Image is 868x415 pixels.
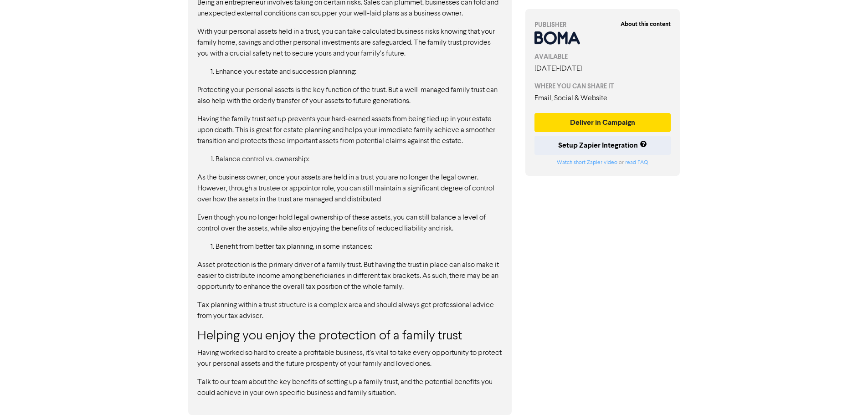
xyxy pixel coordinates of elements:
[197,329,503,344] h3: Helping you enjoy the protection of a family trust
[534,113,671,132] button: Deliver in Campaign
[197,348,503,369] p: Having worked so hard to create a profitable business, it’s vital to take every opportunity to pr...
[216,67,503,77] li: Enhance your estate and succession planning:
[534,52,671,61] div: AVAILABLE
[197,377,503,399] p: Talk to our team about the key benefits of setting up a family trust, and the potential benefits ...
[197,172,503,205] p: As the business owner, once your assets are held in a trust you are no longer the legal owner. Ho...
[754,317,868,415] iframe: Chat Widget
[197,85,503,107] p: Protecting your personal assets is the key function of the trust. But a well-managed family trust...
[197,212,503,234] p: Even though you no longer hold legal ownership of these assets, you can still balance a level of ...
[534,136,671,155] button: Setup Zapier Integration
[534,93,671,104] div: Email, Social & Website
[216,241,503,252] li: Benefit from better tax planning, in some instances:
[197,260,503,292] p: Asset protection is the primary driver of a family trust. But having the trust in place can also ...
[625,160,648,165] a: read FAQ
[534,63,671,74] div: [DATE] - [DATE]
[534,82,671,91] div: WHERE YOU CAN SHARE IT
[621,20,671,28] strong: About this content
[197,26,503,59] p: With your personal assets held in a trust, you can take calculated business risks knowing that yo...
[197,300,503,322] p: Tax planning within a trust structure is a complex area and should always get professional advice...
[216,154,503,165] li: Balance control vs. ownership:
[557,160,617,165] a: Watch short Zapier video
[534,159,671,167] div: or
[197,114,503,147] p: Having the family trust set up prevents your hard-earned assets from being tied up in your estate...
[534,20,671,30] div: PUBLISHER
